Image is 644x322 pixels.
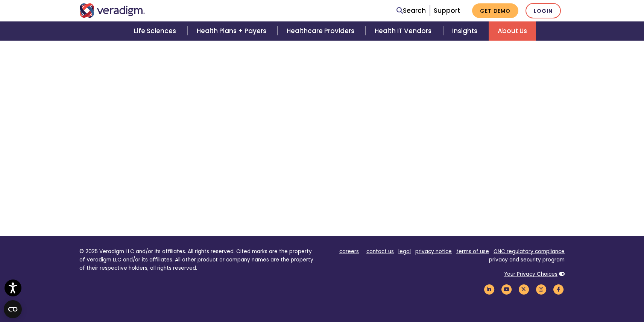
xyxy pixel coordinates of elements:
[526,3,561,18] a: Login
[79,3,145,18] img: Veradigm logo
[494,248,565,255] a: ONC regulatory compliance
[396,6,426,16] a: Search
[472,3,518,18] a: Get Demo
[489,256,565,263] a: privacy and security program
[278,21,366,41] a: Healthcare Providers
[456,248,489,255] a: terms of use
[339,248,359,255] a: careers
[489,21,536,41] a: About Us
[188,21,278,41] a: Health Plans + Payers
[483,286,495,293] a: Veradigm LinkedIn Link
[443,21,489,41] a: Insights
[79,36,565,203] iframe: Greenhouse Job Board
[366,248,394,255] a: contact us
[366,21,443,41] a: Health IT Vendors
[434,6,460,15] a: Support
[125,21,187,41] a: Life Sciences
[398,248,411,255] a: legal
[4,300,22,318] button: Open CMP widget
[79,248,316,272] p: © 2025 Veradigm LLC and/or its affiliates. All rights reserved. Cited marks are the property of V...
[415,248,452,255] a: privacy notice
[500,268,635,313] iframe: Drift Chat Widget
